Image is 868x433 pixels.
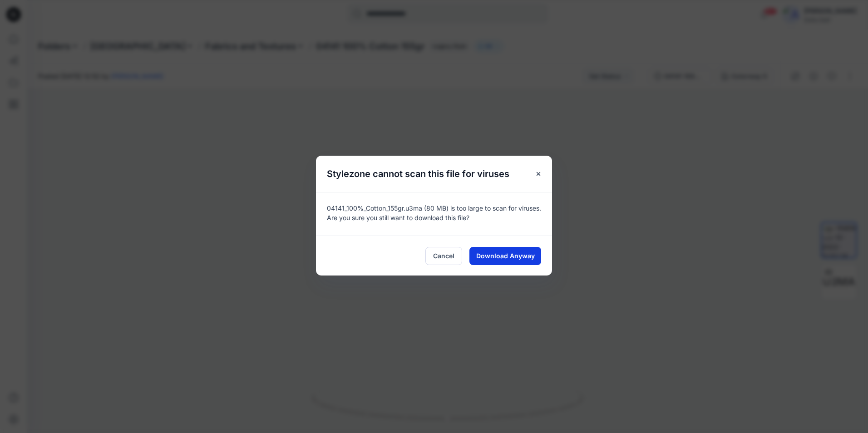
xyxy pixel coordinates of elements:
div: 04141_100%_Cotton_155gr.u3ma (80 MB) is too large to scan for viruses. Are you sure you still wan... [316,192,552,236]
span: Cancel [433,251,454,261]
button: Cancel [425,247,462,265]
button: Close [530,166,547,182]
h5: Stylezone cannot scan this file for viruses [316,156,520,192]
span: Download Anyway [476,251,535,261]
button: Download Anyway [469,247,541,265]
